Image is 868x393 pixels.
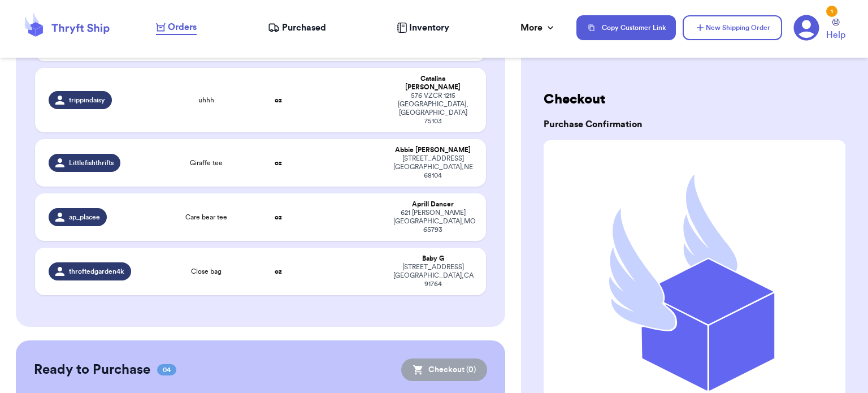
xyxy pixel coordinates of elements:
div: More [520,21,556,34]
div: [STREET_ADDRESS] [GEOGRAPHIC_DATA] , CA 91764 [393,263,472,288]
h2: Checkout [544,90,845,109]
span: trippindaisy [69,96,105,105]
span: Help [826,28,845,42]
span: Orders [168,20,197,34]
h3: Purchase Confirmation [544,118,845,131]
div: 576 VZCR 1215 [GEOGRAPHIC_DATA] , [GEOGRAPHIC_DATA] 75103 [393,92,472,126]
span: Giraffe tee [190,158,223,167]
strong: oz [275,214,282,221]
strong: oz [275,97,282,103]
span: Littlefishthrifts [69,158,114,167]
span: Inventory [409,21,449,34]
span: uhhh [198,96,214,105]
a: Purchased [268,21,326,34]
strong: oz [275,159,282,166]
span: Purchased [282,21,326,34]
div: Baby G [393,254,472,263]
a: Inventory [397,21,449,34]
div: Catalina [PERSON_NAME] [393,75,472,92]
button: Copy Customer Link [576,15,676,40]
div: 1 [826,6,837,17]
a: 1 [793,15,819,41]
span: throftedgarden4k [69,267,124,276]
span: Close bag [191,267,222,276]
div: 621 [PERSON_NAME] [GEOGRAPHIC_DATA] , MO 65793 [393,209,472,234]
button: Checkout (0) [401,359,487,381]
button: New Shipping Order [683,15,782,40]
span: Care bear tee [185,213,227,222]
div: Abbie [PERSON_NAME] [393,146,472,154]
span: 04 [157,364,176,375]
span: ap_placee [69,213,100,222]
strong: oz [275,268,282,275]
a: Orders [156,20,197,35]
div: Aprill Dancer [393,200,472,209]
a: Help [826,19,845,42]
h2: Ready to Purchase [34,361,150,379]
div: [STREET_ADDRESS] [GEOGRAPHIC_DATA] , NE 68104 [393,154,472,180]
